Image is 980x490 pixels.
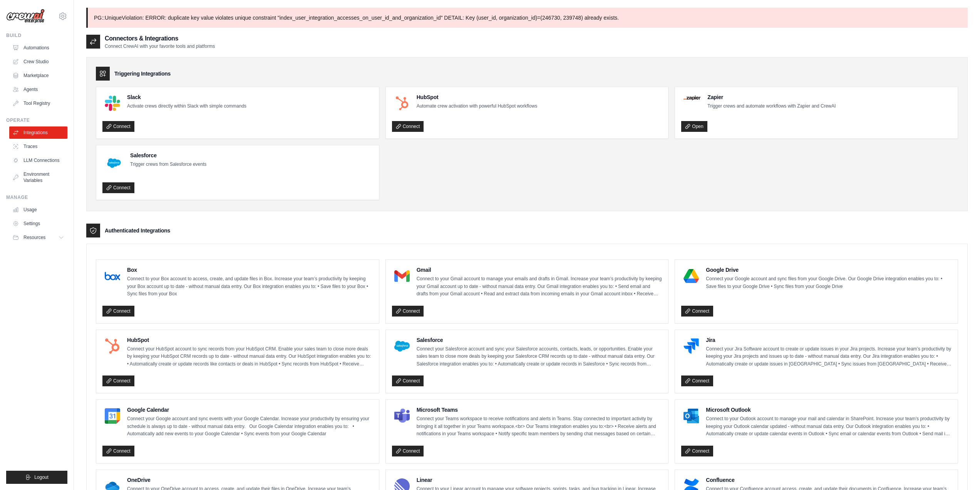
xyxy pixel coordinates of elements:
h4: Microsoft Outlook [706,406,952,414]
a: Connect [681,446,713,456]
img: Salesforce Logo [394,338,410,354]
h4: Google Drive [706,266,952,274]
h4: HubSpot [127,336,373,344]
h4: HubSpot [417,93,537,101]
p: Connect your Google account and sync files from your Google Drive. Our Google Drive integration e... [706,275,952,290]
a: Connect [102,306,134,317]
h3: Triggering Integrations [114,70,171,77]
a: Agents [9,83,67,96]
h4: Salesforce [130,152,206,159]
span: Resources [23,234,45,241]
a: Usage [9,204,67,216]
p: Connect your Teams workspace to receive notifications and alerts in Teams. Stay connected to impo... [417,415,662,438]
a: Integrations [9,126,67,139]
img: Box Logo [105,268,120,284]
h4: Confluence [706,476,952,484]
a: Connect [102,121,134,132]
img: HubSpot Logo [105,338,120,354]
h4: Gmail [417,266,662,274]
p: Connect your HubSpot account to sync records from your HubSpot CRM. Enable your sales team to clo... [127,345,373,368]
a: Connect [102,182,134,193]
p: Automate crew activation with powerful HubSpot workflows [417,103,537,110]
h4: Linear [417,476,662,484]
p: Connect to your Gmail account to manage your emails and drafts in Gmail. Increase your team’s pro... [417,275,662,298]
h4: Slack [127,93,246,101]
span: Logout [34,474,49,480]
a: Automations [9,42,67,54]
a: Connect [392,121,424,132]
h4: Salesforce [417,336,662,344]
div: Manage [6,194,67,200]
img: Microsoft Outlook Logo [683,408,699,424]
img: Jira Logo [683,338,699,354]
a: LLM Connections [9,154,67,167]
a: Environment Variables [9,168,67,187]
img: Google Calendar Logo [105,408,120,424]
a: Open [681,121,707,132]
p: Connect your Google account and sync events with your Google Calendar. Increase your productivity... [127,415,373,438]
img: HubSpot Logo [394,96,410,111]
a: Connect [392,446,424,456]
h4: Jira [706,336,952,344]
a: Connect [102,446,134,456]
p: Connect your Jira Software account to create or update issues in your Jira projects. Increase you... [706,345,952,368]
img: Google Drive Logo [683,268,699,284]
div: Operate [6,117,67,123]
p: Connect to your Outlook account to manage your mail and calendar in SharePoint. Increase your tea... [706,415,952,438]
h4: Box [127,266,373,274]
p: Activate crews directly within Slack with simple commands [127,103,246,110]
p: Connect CrewAI with your favorite tools and platforms [105,43,215,49]
p: PG::UniqueViolation: ERROR: duplicate key value violates unique constraint "index_user_integratio... [86,8,968,28]
h4: OneDrive [127,476,373,484]
img: Salesforce Logo [105,154,123,172]
img: Gmail Logo [394,268,410,284]
p: Connect to your Box account to access, create, and update files in Box. Increase your team’s prod... [127,275,373,298]
h4: Microsoft Teams [417,406,662,414]
h3: Authenticated Integrations [105,227,170,234]
p: Connect your Salesforce account and sync your Salesforce accounts, contacts, leads, or opportunit... [417,345,662,368]
a: Marketplace [9,69,67,82]
img: Slack Logo [105,96,120,111]
p: Trigger crews and automate workflows with Zapier and CrewAI [707,103,836,110]
p: Trigger crews from Salesforce events [130,161,206,168]
h4: Zapier [707,93,836,101]
a: Traces [9,140,67,153]
a: Settings [9,217,67,230]
a: Tool Registry [9,97,67,109]
h2: Connectors & Integrations [105,34,215,43]
button: Resources [9,231,67,244]
button: Logout [6,471,67,484]
a: Connect [681,375,713,386]
a: Connect [102,375,134,386]
a: Connect [392,306,424,317]
div: Build [6,32,67,39]
h4: Google Calendar [127,406,373,414]
a: Connect [392,375,424,386]
img: Zapier Logo [683,96,700,100]
a: Connect [681,306,713,317]
img: Microsoft Teams Logo [394,408,410,424]
img: Logo [6,9,45,24]
a: Crew Studio [9,56,67,68]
